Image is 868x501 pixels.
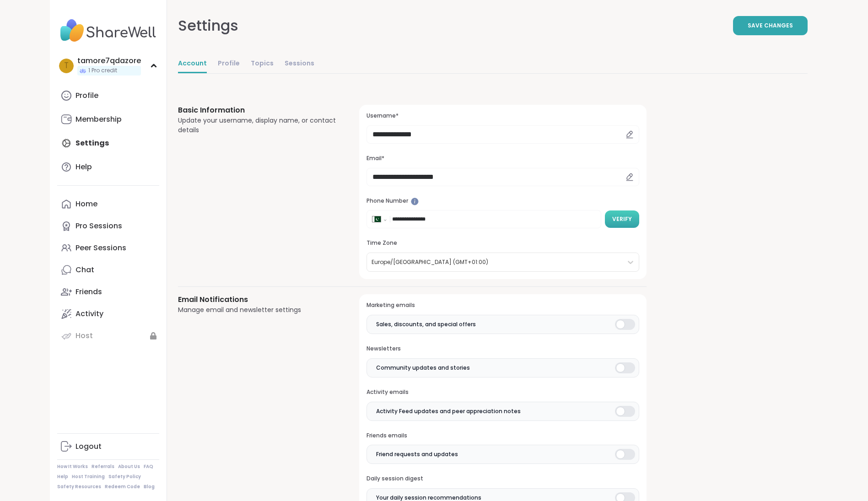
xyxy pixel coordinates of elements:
div: Membership [75,114,122,124]
span: t [64,60,69,72]
div: Host [75,331,93,341]
h3: Email* [367,155,639,162]
span: Verify [612,215,632,223]
a: FAQ [144,463,153,470]
div: Home [75,199,97,209]
div: Pro Sessions [75,221,122,231]
div: Settings [178,15,238,37]
a: Host [57,325,159,347]
h3: Username* [367,112,639,120]
span: Community updates and stories [376,364,470,372]
h3: Daily session digest [367,475,639,483]
a: Help [57,474,68,480]
div: Friends [75,287,102,297]
a: Safety Resources [57,484,101,490]
a: Account [178,55,207,73]
a: Sessions [285,55,314,73]
h3: Basic Information [178,105,338,116]
a: Friends [57,281,159,303]
h3: Time Zone [367,239,639,247]
a: Profile [57,85,159,107]
button: Verify [605,210,639,228]
span: Activity Feed updates and peer appreciation notes [376,407,521,415]
div: Update your username, display name, or contact details [178,116,338,135]
a: Profile [218,55,240,73]
h3: Activity emails [367,388,639,396]
img: ShareWell Nav Logo [57,15,159,47]
span: Sales, discounts, and special offers [376,320,476,329]
a: About Us [118,463,140,470]
div: Logout [75,442,102,452]
iframe: Spotlight [411,198,419,205]
a: How It Works [57,463,88,470]
h3: Email Notifications [178,294,338,305]
a: Pro Sessions [57,215,159,237]
div: Activity [75,309,103,319]
div: Help [75,162,92,172]
h3: Phone Number [367,197,639,205]
a: Help [57,156,159,178]
a: Chat [57,259,159,281]
span: 1 Pro credit [88,67,117,75]
a: Host Training [72,474,105,480]
div: Peer Sessions [75,243,126,253]
a: Safety Policy [108,474,141,480]
div: tamore7qdazore [77,56,141,66]
div: Manage email and newsletter settings [178,305,338,315]
h3: Newsletters [367,345,639,353]
a: Topics [251,55,274,73]
h3: Marketing emails [367,302,639,309]
button: Save Changes [733,16,808,35]
span: Save Changes [748,22,793,30]
div: Chat [75,265,94,275]
a: Home [57,193,159,215]
a: Logout [57,436,159,458]
a: Activity [57,303,159,325]
span: Friend requests and updates [376,450,458,458]
a: Peer Sessions [57,237,159,259]
div: Profile [75,91,98,101]
a: Membership [57,108,159,130]
h3: Friends emails [367,432,639,440]
a: Redeem Code [105,484,140,490]
a: Blog [144,484,155,490]
a: Referrals [92,463,114,470]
